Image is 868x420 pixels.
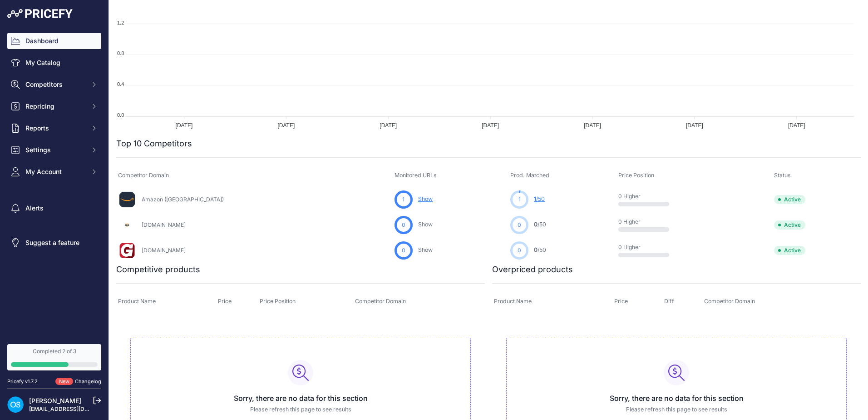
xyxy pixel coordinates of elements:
span: Reports [25,124,85,133]
h2: Overpriced products [492,263,573,276]
p: 0 Higher [618,218,676,225]
a: Suggest a feature [7,235,101,251]
a: Show [418,195,433,202]
tspan: [DATE] [380,122,397,129]
tspan: 0.8 [117,50,124,56]
a: My Catalog [7,55,101,71]
h2: Top 10 Competitors [116,137,192,150]
span: New [55,378,73,385]
span: 0 [534,246,538,253]
span: 0 [402,221,405,229]
span: Price Position [618,172,654,179]
p: Please refresh this page to see results [138,405,463,414]
tspan: [DATE] [482,122,499,129]
span: Active [774,220,805,230]
span: 0 [518,246,521,255]
span: Product Name [494,298,532,305]
a: Dashboard [7,33,101,49]
span: Active [774,246,805,255]
h2: Competitive products [116,263,200,276]
a: Completed 2 of 3 [7,344,101,370]
span: 1 [518,195,521,204]
span: Diff [664,298,674,305]
a: [DOMAIN_NAME] [142,247,186,254]
p: Please refresh this page to see results [514,405,839,414]
a: Alerts [7,200,101,216]
tspan: [DATE] [584,122,601,129]
span: Price [614,298,628,305]
tspan: [DATE] [788,122,805,129]
span: Competitor Domain [355,298,406,305]
span: Settings [25,145,85,155]
h3: Sorry, there are no data for this section [514,393,839,404]
a: 1/50 [534,195,545,202]
span: 1 [534,195,536,202]
tspan: [DATE] [176,122,193,129]
a: [DOMAIN_NAME] [142,221,186,228]
div: Pricefy v1.7.2 [7,378,38,385]
div: Completed 2 of 3 [11,348,98,355]
a: [EMAIL_ADDRESS][DOMAIN_NAME] [29,405,124,412]
button: Reports [7,120,101,136]
span: Repricing [25,102,85,111]
span: My Account [25,167,85,176]
a: Show [418,246,433,253]
button: Competitors [7,76,101,93]
span: Competitor Domain [118,172,169,179]
span: Status [774,172,791,179]
span: 0 [534,221,538,228]
button: My Account [7,164,101,180]
button: Repricing [7,98,101,115]
a: Show [418,221,433,228]
span: 0 [402,246,405,255]
a: 0/50 [534,221,546,228]
h3: Sorry, there are no data for this section [138,393,463,404]
nav: Sidebar [7,33,101,333]
span: Product Name [118,298,156,305]
tspan: 1.2 [117,20,124,25]
a: 0/50 [534,246,546,253]
a: Amazon ([GEOGRAPHIC_DATA]) [142,196,224,203]
tspan: 0.4 [117,81,124,87]
span: Monitored URLs [395,172,437,179]
button: Settings [7,142,101,158]
p: 0 Higher [618,244,676,251]
a: Changelog [75,378,101,385]
img: Pricefy Logo [7,9,73,18]
span: Prod. Matched [510,172,549,179]
tspan: 0.0 [117,112,124,118]
tspan: [DATE] [686,122,703,129]
span: Price [218,298,232,305]
tspan: [DATE] [277,122,295,129]
a: [PERSON_NAME] [29,397,81,405]
span: 0 [518,221,521,229]
span: Competitor Domain [704,298,755,305]
span: Active [774,195,805,204]
span: Price Position [260,298,296,305]
p: 0 Higher [618,193,676,200]
span: 1 [402,195,404,204]
span: Competitors [25,80,85,89]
